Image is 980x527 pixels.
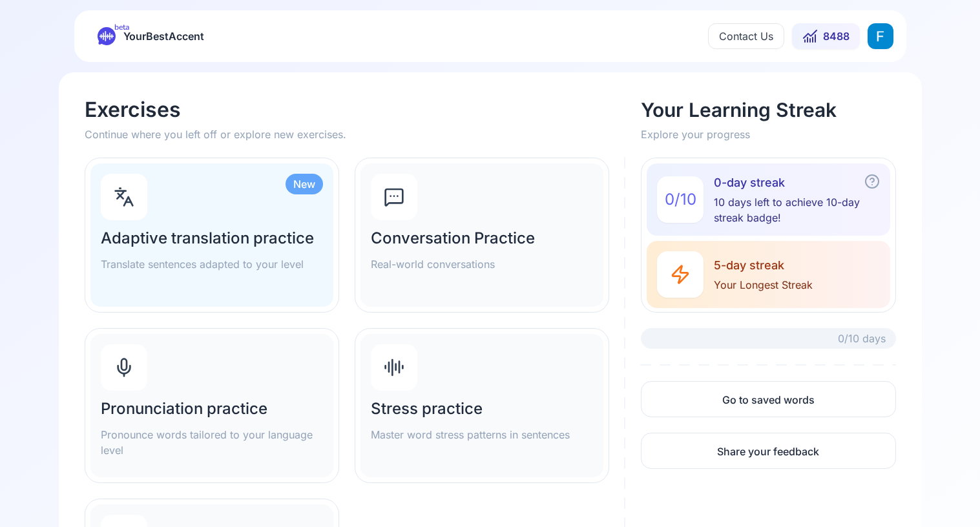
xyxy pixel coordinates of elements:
[85,127,626,142] p: Continue where you left off or explore new exercises.
[371,256,593,272] p: Real-world conversations
[371,398,593,419] h2: Stress practice
[641,381,895,417] a: Go to saved words
[714,174,879,192] span: 0-day streak
[355,158,609,313] a: Conversation PracticeReal-world conversations
[371,228,593,249] h2: Conversation Practice
[355,328,609,483] a: Stress practiceMaster word stress patterns in sentences
[85,328,339,483] a: Pronunciation practicePronounce words tailored to your language level
[714,256,813,274] span: 5-day streak
[823,28,850,44] span: 8488
[641,433,895,469] a: Share your feedback
[85,98,626,121] h1: Exercises
[641,98,895,121] h2: Your Learning Streak
[101,228,323,249] h2: Adaptive translation practice
[114,22,129,32] span: beta
[868,23,893,49] img: FB
[87,27,214,45] a: betaYourBestAccent
[714,194,879,225] span: 10 days left to achieve 10-day streak badge!
[286,174,323,194] div: New
[101,256,323,272] p: Translate sentences adapted to your level
[371,427,593,442] p: Master word stress patterns in sentences
[85,158,339,313] a: NewAdaptive translation practiceTranslate sentences adapted to your level
[641,127,895,142] p: Explore your progress
[838,331,886,346] span: 0/10 days
[665,189,696,210] span: 0 / 10
[123,27,204,45] span: YourBestAccent
[708,23,784,49] button: Contact Us
[101,398,323,419] h2: Pronunciation practice
[101,427,323,458] p: Pronounce words tailored to your language level
[792,23,860,49] button: 8488
[714,277,813,293] span: Your Longest Streak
